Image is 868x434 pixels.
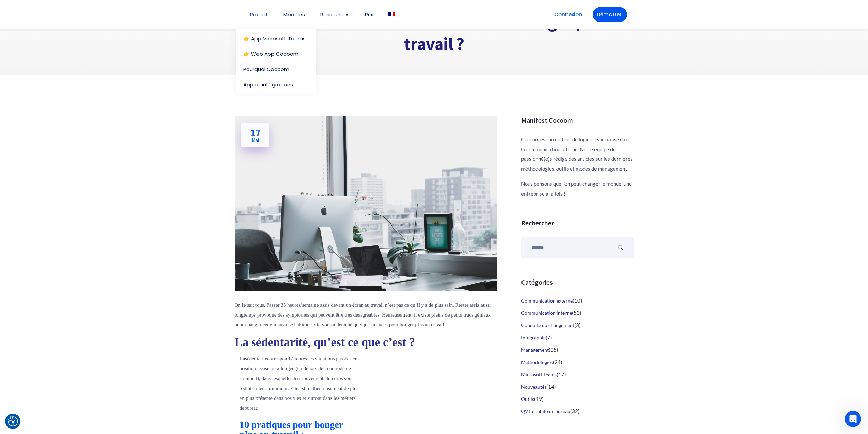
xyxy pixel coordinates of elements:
span: La sédentarité, qu’est ce que c’est ? [235,336,415,349]
li: (14) [521,381,634,393]
a: Infographie [521,335,546,340]
strong: bureau [245,405,259,411]
a: Outils [521,396,534,402]
li: (7) [521,332,634,344]
li: (53) [521,307,634,319]
a: Nouveautés [521,384,546,390]
a: Communication interne [521,310,572,316]
li: (32) [521,405,634,418]
a: App et intégrations [243,82,312,87]
a: Microsoft Teams [521,372,557,377]
a: 👉 Web App Cocoom [243,51,309,56]
a: Connexion [550,7,586,22]
span: La correspond à toutes les situations passées en position assise ou allongée (en dehors de la pér... [240,356,359,411]
a: 17Mai [241,123,269,147]
img: Revisit consent button [8,416,18,426]
p: Cocoom est un éditeur de logiciel, spécialisé dans la communication interne. Notre équipe de pass... [521,135,634,173]
h3: Manifest Cocoom [521,116,634,124]
h1: La sédentarité au bureau – Comment bouger plus au travail ? [235,12,634,55]
a: QVT et philo de bureau [521,408,570,414]
img: Français [388,12,395,16]
button: Consent Preferences [8,416,18,426]
a: Modèles [283,12,305,17]
a: Communication externe [521,298,573,304]
strong: sédentarité [245,356,267,361]
h2: 17 [250,127,261,143]
li: (35) [521,344,634,356]
a: Produit [250,12,268,17]
a: Ressources [320,12,350,17]
a: Management [521,347,549,353]
li: (24) [521,356,634,368]
li: (19) [521,393,634,405]
a: Conduite du changement [521,322,574,328]
a: 👉 App Microsoft Teams [243,36,312,41]
strong: mouvements [299,376,325,381]
a: Démarrer [593,7,627,22]
li: (3) [521,319,634,332]
a: Pourquoi Cocoom [243,67,309,72]
li: (10) [521,295,634,307]
a: Prix [365,12,373,17]
img: bouger [235,116,497,291]
span: On le sait tous. Passer 35 heures/semaine assis devant un écran au travail n’est pas ce qu’il y a... [235,302,491,327]
span: Mai [250,138,261,143]
h3: Catégories [521,278,634,286]
p: Nous pensons que l’on peut changer le monde, une entreprise à la fois ! [521,179,634,198]
li: (17) [521,368,634,381]
a: Méthodologies [521,359,553,365]
iframe: Intercom live chat [845,411,861,427]
h3: Rechercher [521,219,634,227]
